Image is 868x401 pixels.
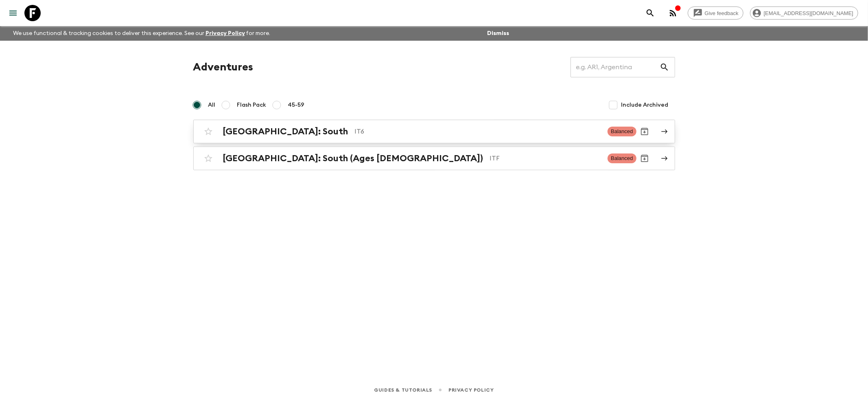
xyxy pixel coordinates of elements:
[636,123,653,140] button: Archive
[448,386,494,394] a: Privacy Policy
[642,5,658,21] button: search adventures
[223,126,348,137] h2: [GEOGRAPHIC_DATA]: South
[288,101,305,109] span: 45-59
[355,127,601,136] p: IT6
[223,153,483,164] h2: [GEOGRAPHIC_DATA]: South (Ages [DEMOGRAPHIC_DATA])
[700,10,743,16] span: Give feedback
[193,120,675,143] a: [GEOGRAPHIC_DATA]: SouthIT6BalancedArchive
[608,153,636,163] span: Balanced
[485,28,511,39] button: Dismiss
[636,150,653,167] button: Archive
[608,127,636,136] span: Balanced
[571,56,660,79] input: e.g. AR1, Argentina
[374,386,432,394] a: Guides & Tutorials
[750,7,858,20] div: [EMAIL_ADDRESS][DOMAIN_NAME]
[206,31,245,36] a: Privacy Policy
[688,7,743,20] a: Give feedback
[759,10,858,16] span: [EMAIL_ADDRESS][DOMAIN_NAME]
[193,59,254,75] h1: Adventures
[5,5,21,21] button: menu
[490,153,601,163] p: ITF
[193,147,675,170] a: [GEOGRAPHIC_DATA]: South (Ages [DEMOGRAPHIC_DATA])ITFBalancedArchive
[621,101,669,109] span: Include Archived
[10,26,274,41] p: We use functional & tracking cookies to deliver this experience. See our for more.
[208,101,216,109] span: All
[237,101,267,109] span: Flash Pack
